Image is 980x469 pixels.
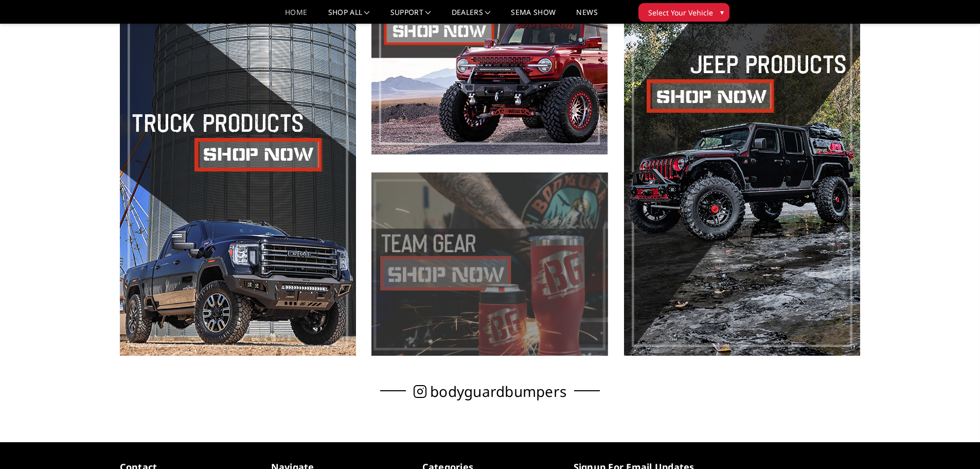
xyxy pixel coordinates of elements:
button: Select Your Vehicle [638,3,729,22]
a: SEMA Show [511,9,556,24]
a: Support [390,9,431,24]
iframe: Chat Widget [929,420,980,469]
span: bodyguardbumpers [430,386,566,397]
a: shop all [328,9,370,24]
span: ▾ [720,7,724,18]
a: Home [285,9,307,24]
a: News [576,9,597,24]
a: Dealers [452,9,491,24]
span: Select Your Vehicle [648,7,713,18]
